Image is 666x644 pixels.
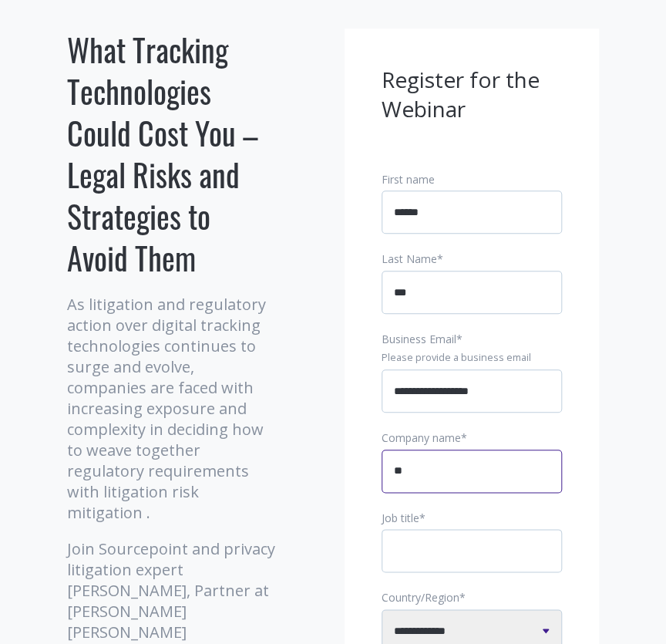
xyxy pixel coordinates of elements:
h3: Register for the Webinar [382,66,562,124]
span: Company name [382,430,461,445]
span: Last Name [382,251,437,266]
p: As litigation and regulatory action over digital tracking technologies continues to surge and evo... [67,294,275,523]
h1: What Tracking Technologies Could Cost You – Legal Risks and Strategies to Avoid Them [67,29,275,278]
legend: Please provide a business email [382,351,562,365]
span: First name [382,172,435,187]
span: Job title [382,511,419,525]
span: Country/Region [382,590,459,605]
span: Business Email [382,332,456,346]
